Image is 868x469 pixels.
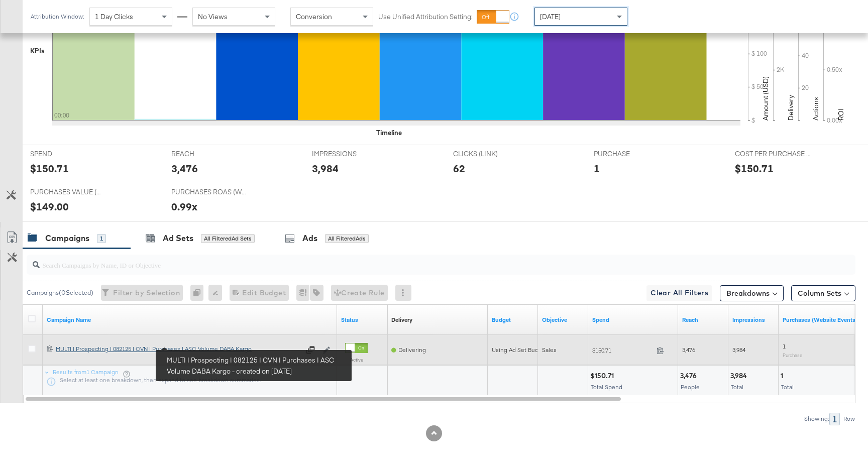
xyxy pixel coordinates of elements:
[391,316,412,324] a: Reflects the ability of your Ad Campaign to achieve delivery based on ad states, schedule and bud...
[730,371,750,381] div: 3,984
[345,357,368,363] label: Active
[786,95,795,121] text: Delivery
[594,161,600,176] div: 1
[171,199,197,214] div: 0.99x
[30,13,84,20] div: Attribution Window:
[97,234,106,243] div: 1
[56,345,300,353] div: MULTI | Prospecting | 082125 | CVN | Purchases | ASC Volume DABA Kargo
[804,415,829,422] div: Showing:
[45,232,89,244] div: Campaigns
[30,46,45,56] div: KPIs
[592,316,674,324] a: The total amount spent to date.
[732,316,775,324] a: The number of times your ad was served. On mobile apps an ad is counted as served the first time ...
[735,161,774,176] div: $150.71
[590,371,617,381] div: $150.71
[829,413,840,425] div: 1
[594,149,669,159] span: PURCHASE
[302,232,317,244] div: Ads
[682,346,695,354] span: 3,476
[843,415,855,422] div: Row
[542,316,584,324] a: Your campaign's objective.
[646,285,712,301] button: Clear All Filters
[163,232,193,244] div: Ad Sets
[312,161,339,176] div: 3,984
[732,346,745,354] span: 3,984
[391,316,412,324] div: Delivery
[781,383,794,391] span: Total
[591,383,622,391] span: Total Spend
[95,12,133,21] span: 1 Day Clicks
[56,345,300,355] a: MULTI | Prospecting | 082125 | CVN | Purchases | ASC Volume DABA Kargo
[492,346,548,354] div: Using Ad Set Budget
[398,346,426,354] span: Delivering
[198,12,228,21] span: No Views
[731,383,743,391] span: Total
[592,346,653,354] span: $150.71
[27,288,93,297] div: Campaigns ( 0 Selected)
[171,161,198,176] div: 3,476
[296,12,332,21] span: Conversion
[781,371,786,381] div: 1
[30,187,105,197] span: PURCHASES VALUE (WEBSITE EVENTS)
[47,316,333,324] a: Your campaign name.
[791,285,855,301] button: Column Sets
[681,383,700,391] span: People
[720,285,784,301] button: Breakdowns
[735,149,810,159] span: COST PER PURCHASE (WEBSITE EVENTS)
[30,161,69,176] div: $150.71
[540,12,561,21] span: [DATE]
[492,316,534,324] a: The maximum amount you're willing to spend on your ads, on average each day or over the lifetime ...
[836,108,845,121] text: ROI
[682,316,724,324] a: The number of people your ad was served to.
[40,251,780,271] input: Search Campaigns by Name, ID or Objective
[376,128,402,138] div: Timeline
[325,234,369,243] div: All Filtered Ads
[542,346,557,354] span: Sales
[201,234,255,243] div: All Filtered Ad Sets
[783,342,786,350] span: 1
[171,187,247,197] span: PURCHASES ROAS (WEBSITE EVENTS)
[650,287,708,299] span: Clear All Filters
[30,199,69,214] div: $149.00
[811,97,820,121] text: Actions
[453,161,465,176] div: 62
[312,149,387,159] span: IMPRESSIONS
[190,285,208,301] div: 0
[680,371,700,381] div: 3,476
[783,352,802,358] sub: Purchase
[341,316,383,324] a: Shows the current state of your Ad Campaign.
[453,149,528,159] span: CLICKS (LINK)
[378,12,473,22] label: Use Unified Attribution Setting:
[30,149,105,159] span: SPEND
[761,76,770,121] text: Amount (USD)
[171,149,247,159] span: REACH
